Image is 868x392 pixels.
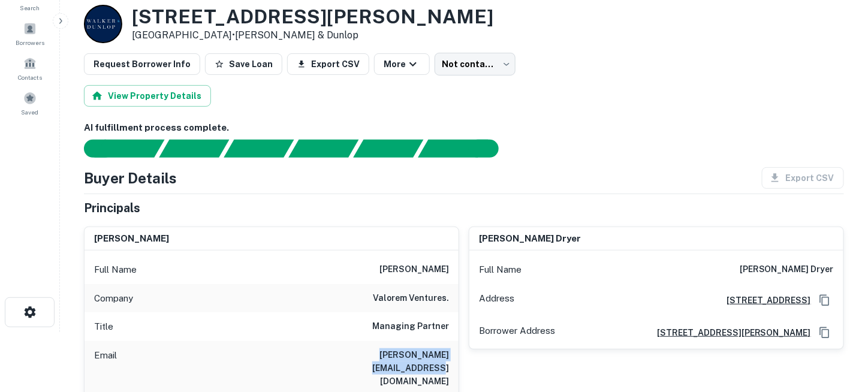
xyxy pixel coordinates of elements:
[94,291,133,306] p: Company
[18,73,42,82] span: Contacts
[647,326,811,339] a: [STREET_ADDRESS][PERSON_NAME]
[379,263,449,277] h6: [PERSON_NAME]
[479,291,514,309] p: Address
[94,263,137,277] p: Full Name
[94,319,113,334] p: Title
[205,53,282,75] button: Save Loan
[372,319,449,334] h6: Managing Partner
[717,294,811,307] a: [STREET_ADDRESS]
[16,38,44,47] span: Borrowers
[94,348,117,388] p: Email
[305,348,449,388] h6: [PERSON_NAME][EMAIL_ADDRESS][DOMAIN_NAME]
[70,140,159,158] div: Sending borrower request to AI...
[4,17,56,50] a: Borrowers
[740,263,834,277] h6: [PERSON_NAME] dryer
[22,107,39,117] span: Saved
[84,53,200,75] button: Request Borrower Info
[94,232,169,246] h6: [PERSON_NAME]
[224,140,294,158] div: Documents found, AI parsing details...
[816,291,834,309] button: Copy Address
[816,324,834,342] button: Copy Address
[374,53,430,75] button: More
[84,167,177,189] h4: Buyer Details
[479,263,522,277] p: Full Name
[235,29,358,41] a: [PERSON_NAME] & Dunlop
[435,53,516,76] div: Not contacted
[479,232,581,246] h6: [PERSON_NAME] dryer
[132,28,493,43] p: [GEOGRAPHIC_DATA] •
[418,140,513,158] div: AI fulfillment process complete.
[373,291,449,306] h6: valorem ventures.
[159,140,229,158] div: Your request is received and processing...
[479,324,555,342] p: Borrower Address
[84,121,844,135] h6: AI fulfillment process complete.
[132,5,493,28] h3: [STREET_ADDRESS][PERSON_NAME]
[4,52,56,85] a: Contacts
[287,53,369,75] button: Export CSV
[20,3,40,13] span: Search
[84,85,211,107] button: View Property Details
[288,140,358,158] div: Principals found, AI now looking for contact information...
[84,199,140,217] h5: Principals
[4,87,56,119] a: Saved
[353,140,423,158] div: Principals found, still searching for contact information. This may take time...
